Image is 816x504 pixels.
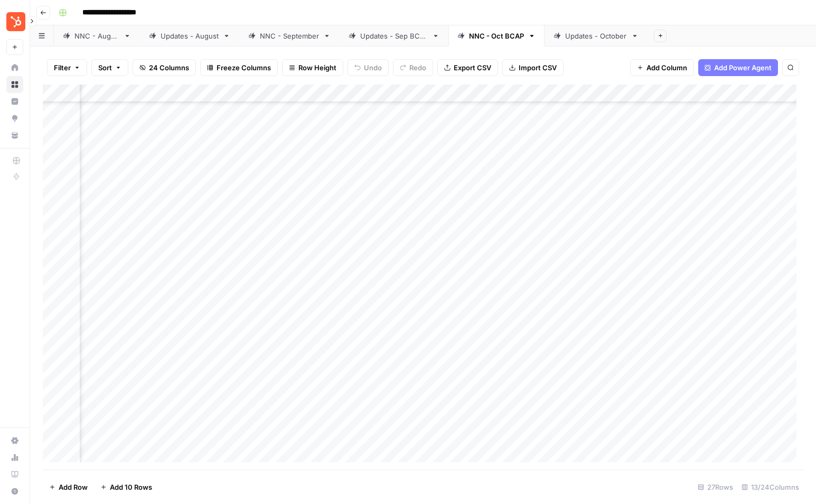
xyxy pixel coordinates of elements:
div: NNC - September [260,31,319,41]
div: NNC - [DATE] [74,31,119,41]
button: Row Height [282,59,343,76]
a: Updates - Sep BCAP [340,25,448,46]
span: Row Height [298,62,336,73]
span: Freeze Columns [217,62,271,73]
span: Add Row [59,482,88,492]
span: Export CSV [454,62,491,73]
button: Filter [47,59,87,76]
button: Add Row [43,479,94,496]
div: 13/24 Columns [737,479,803,496]
span: Add Power Agent [714,62,772,73]
button: Freeze Columns [200,59,278,76]
button: Import CSV [502,59,564,76]
button: Undo [348,59,389,76]
button: Sort [91,59,128,76]
span: Add 10 Rows [110,482,152,492]
div: NNC - Oct BCAP [469,31,524,41]
div: Updates - October [565,31,627,41]
a: Updates - August [140,25,239,46]
a: NNC - September [239,25,340,46]
span: Add Column [646,62,687,73]
span: Import CSV [519,62,557,73]
div: 27 Rows [693,479,737,496]
span: Sort [98,62,112,73]
span: Redo [409,62,426,73]
button: 24 Columns [133,59,196,76]
span: Undo [364,62,382,73]
button: Add 10 Rows [94,479,158,496]
a: Insights [6,93,23,110]
button: Add Column [630,59,694,76]
button: Help + Support [6,483,23,500]
button: Add Power Agent [698,59,778,76]
button: Export CSV [437,59,498,76]
a: Settings [6,432,23,449]
a: Your Data [6,127,23,144]
img: Blog Content Action Plan Logo [6,12,25,31]
a: Home [6,59,23,76]
a: Usage [6,449,23,466]
div: Updates - Sep BCAP [360,31,428,41]
a: Updates - October [545,25,648,46]
a: Opportunities [6,110,23,127]
span: Filter [54,62,71,73]
a: NNC - [DATE] [54,25,140,46]
button: Redo [393,59,433,76]
a: NNC - Oct BCAP [448,25,545,46]
div: Updates - August [161,31,219,41]
a: Browse [6,76,23,93]
a: Learning Hub [6,466,23,483]
span: 24 Columns [149,62,189,73]
button: Workspace: Blog Content Action Plan [6,8,23,35]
